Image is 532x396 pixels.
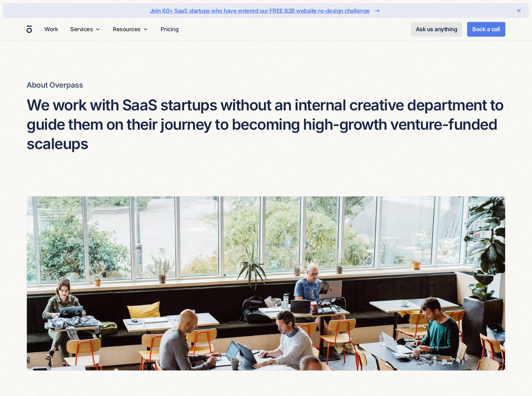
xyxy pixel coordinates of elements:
[42,23,60,35] a: Work
[110,18,151,40] div: Resources
[23,6,509,16] a: Join 60+ SaaS startups who have entered our FREE B2B website re-design challenge
[150,7,370,15] div: Join 60+ SaaS startups who have entered our FREE B2B website re-design challenge
[411,22,462,36] a: Ask us anything
[113,25,141,33] div: Resources
[27,25,32,33] a: home
[68,18,103,40] div: Services
[27,80,505,90] h6: About Overpass
[158,23,181,35] a: Pricing
[70,25,93,33] div: Services
[27,95,505,154] h4: We work with SaaS startups without an internal creative department to guide them on their journey...
[467,22,505,37] a: Book a call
